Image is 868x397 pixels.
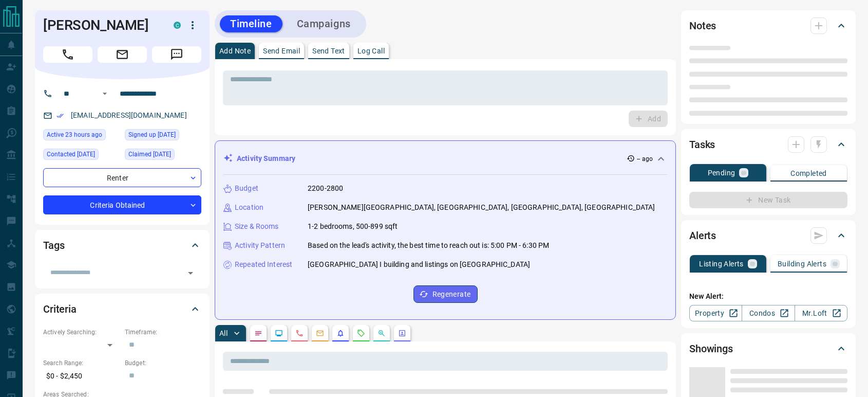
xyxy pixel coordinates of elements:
[43,297,201,321] div: Criteria
[125,149,201,163] div: Wed Jun 19 2024
[308,202,655,213] p: [PERSON_NAME][GEOGRAPHIC_DATA], [GEOGRAPHIC_DATA], [GEOGRAPHIC_DATA], [GEOGRAPHIC_DATA]
[125,328,201,337] p: Timeframe:
[71,111,187,119] a: [EMAIL_ADDRESS][DOMAIN_NAME]
[43,149,120,163] div: Thu Jul 24 2025
[43,237,64,254] h2: Tags
[398,329,406,337] svg: Agent Actions
[308,259,530,270] p: [GEOGRAPHIC_DATA] I building and listings on [GEOGRAPHIC_DATA]
[128,149,171,159] span: Claimed [DATE]
[43,301,77,317] h2: Criteria
[43,195,201,214] div: Criteria Obtained
[357,329,365,337] svg: Requests
[689,13,847,38] div: Notes
[295,329,304,337] svg: Calls
[699,260,744,267] p: Listing Alerts
[778,260,826,267] p: Building Alerts
[308,221,398,232] p: 1-2 bedrooms, 500-899 sqft
[125,129,201,143] div: Sat Jun 15 2024
[689,340,733,357] h2: Showings
[790,170,827,177] p: Completed
[742,305,795,321] a: Condos
[183,266,198,280] button: Open
[219,47,251,55] p: Add Note
[263,47,300,55] p: Send Email
[43,168,201,187] div: Renter
[689,291,847,302] p: New Alert:
[237,153,295,164] p: Activity Summary
[689,336,847,361] div: Showings
[308,183,343,194] p: 2200-2800
[413,285,478,303] button: Regenerate
[235,183,258,194] p: Budget
[43,17,158,33] h1: [PERSON_NAME]
[235,240,285,251] p: Activity Pattern
[43,328,120,337] p: Actively Searching:
[336,329,345,337] svg: Listing Alerts
[220,15,282,32] button: Timeline
[689,223,847,248] div: Alerts
[689,227,716,244] h2: Alerts
[219,330,228,337] p: All
[235,221,279,232] p: Size & Rooms
[312,47,345,55] p: Send Text
[708,169,735,176] p: Pending
[357,47,385,55] p: Log Call
[235,259,292,270] p: Repeated Interest
[689,305,742,321] a: Property
[47,130,102,140] span: Active 23 hours ago
[43,368,120,385] p: $0 - $2,450
[378,329,386,337] svg: Opportunities
[235,202,263,213] p: Location
[125,358,201,368] p: Budget:
[308,240,549,251] p: Based on the lead's activity, the best time to reach out is: 5:00 PM - 6:30 PM
[43,358,120,368] p: Search Range:
[56,112,64,119] svg: Email Verified
[275,329,283,337] svg: Lead Browsing Activity
[152,46,201,63] span: Message
[43,46,92,63] span: Call
[316,329,324,337] svg: Emails
[287,15,361,32] button: Campaigns
[98,46,147,63] span: Email
[689,17,716,34] h2: Notes
[47,149,95,159] span: Contacted [DATE]
[689,136,715,153] h2: Tasks
[795,305,847,321] a: Mr.Loft
[689,132,847,157] div: Tasks
[174,22,181,29] div: condos.ca
[128,130,176,140] span: Signed up [DATE]
[223,149,667,168] div: Activity Summary-- ago
[99,87,111,100] button: Open
[637,154,653,164] p: -- ago
[43,129,120,143] div: Sat Aug 16 2025
[43,233,201,258] div: Tags
[254,329,262,337] svg: Notes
